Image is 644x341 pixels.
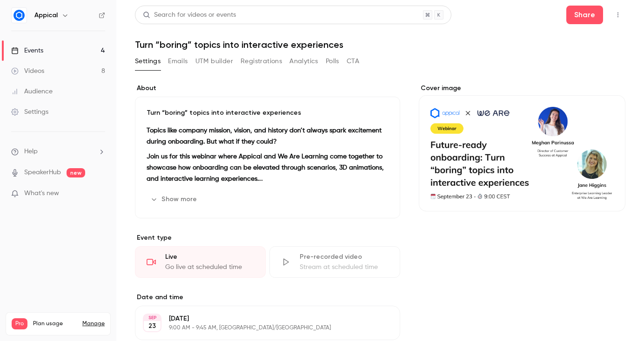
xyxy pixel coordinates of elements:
[11,107,48,117] div: Settings
[566,6,603,24] button: Share
[168,54,188,69] button: Emails
[147,192,202,207] button: Show more
[11,66,44,76] div: Videos
[11,46,43,55] div: Events
[289,54,318,69] button: Analytics
[135,39,625,50] h1: Turn “boring” topics into interactive experiences
[169,314,351,323] p: [DATE]
[34,11,58,20] h6: Appical
[326,54,339,69] button: Polls
[12,8,27,23] img: Appical
[82,320,105,328] a: Manage
[11,87,53,96] div: Audience
[147,108,389,118] p: Turn “boring” topics into interactive experiences
[165,252,254,262] div: Live
[147,153,384,182] strong: Join us for this webinar where Appical and We Are Learning come together to showcase how onboardi...
[165,262,254,272] div: Go live at scheduled time
[94,190,105,198] iframe: Noticeable Trigger
[135,84,400,93] label: About
[24,147,38,157] span: Help
[148,321,156,331] p: 23
[300,252,389,262] div: Pre-recorded video
[419,84,625,211] section: Cover image
[241,54,282,69] button: Registrations
[135,293,400,302] label: Date and time
[67,168,85,177] span: new
[147,127,382,145] strong: Topics like company mission, vision, and history don’t always spark excitement during onboarding....
[24,189,59,198] span: What's new
[269,246,400,278] div: Pre-recorded videoStream at scheduled time
[419,84,625,93] label: Cover image
[12,318,27,329] span: Pro
[195,54,233,69] button: UTM builder
[144,315,161,321] div: SEP
[347,54,359,69] button: CTA
[24,168,61,177] a: SpeakerHub
[135,246,266,278] div: LiveGo live at scheduled time
[143,10,236,20] div: Search for videos or events
[135,54,161,69] button: Settings
[11,147,105,157] li: help-dropdown-opener
[169,324,351,332] p: 9:00 AM - 9:45 AM, [GEOGRAPHIC_DATA]/[GEOGRAPHIC_DATA]
[33,320,77,328] span: Plan usage
[300,262,389,272] div: Stream at scheduled time
[135,233,400,243] p: Event type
